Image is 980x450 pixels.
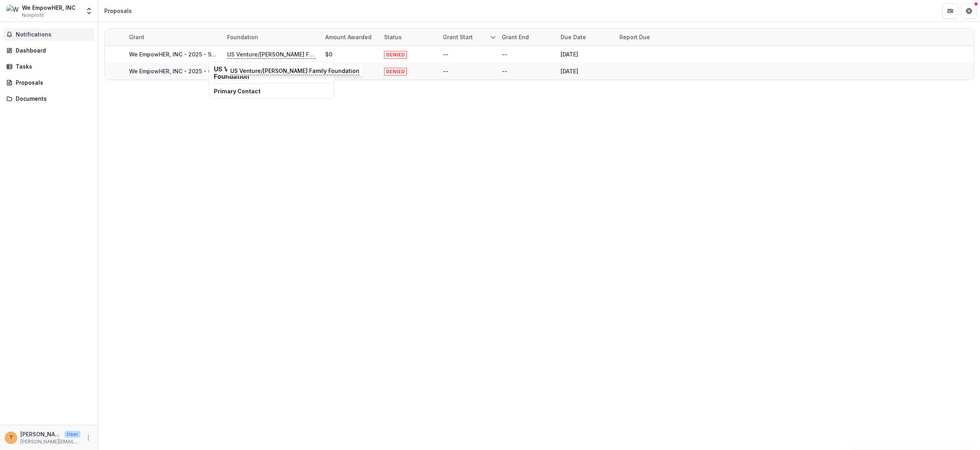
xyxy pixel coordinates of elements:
div: Documents [16,94,88,103]
div: [DATE] [561,67,578,75]
div: Report Due [615,29,674,45]
a: Documents [3,92,95,105]
p: [PERSON_NAME][EMAIL_ADDRESS][DOMAIN_NAME] [20,430,61,438]
p: User [64,431,80,438]
div: -- [443,50,448,58]
div: [DATE] [561,50,578,58]
button: Notifications [3,28,95,41]
div: We EmpowHER, INC [22,4,76,12]
div: Grant [124,29,222,45]
div: Grant end [497,33,534,41]
div: -- [502,67,507,75]
div: Proposals [104,7,132,15]
button: Partners [942,3,958,19]
div: Grant start [438,29,497,45]
div: Amount awarded [321,33,376,41]
div: -- [502,50,507,58]
div: Grant end [497,29,556,45]
a: We EmpowHER, INC - 2025 - Grant Application [129,68,256,74]
span: DENIED [384,68,407,76]
a: We EmpowHER, INC - 2025 - Sponsorship Application Grant [129,51,292,58]
div: Foundation [222,29,321,45]
div: Amount awarded [321,29,379,45]
span: Nonprofit [22,12,44,19]
div: Due Date [556,33,591,41]
svg: sorted descending [490,34,496,40]
span: Notifications [16,31,91,38]
button: Open entity switcher [84,3,95,19]
div: Grant [124,33,149,41]
div: Grant start [438,33,477,41]
div: Status [379,29,438,45]
div: Tasks [16,62,88,71]
div: -- [443,67,448,75]
p: Primary Contact [214,87,329,95]
span: DENIED [384,51,407,59]
div: Status [379,33,406,41]
div: $0 [325,50,332,58]
div: Foundation [222,33,263,41]
img: We EmpowHER, INC [6,5,19,17]
p: [PERSON_NAME][EMAIL_ADDRESS][DOMAIN_NAME] [20,438,80,445]
button: More [84,433,93,443]
a: Tasks [3,60,95,73]
button: Get Help [961,3,977,19]
button: Close [321,64,331,73]
div: theresa@weempowher.org [9,435,13,440]
div: Dashboard [16,46,88,54]
div: Proposals [16,78,88,87]
a: Proposals [3,76,95,89]
nav: breadcrumb [101,5,135,16]
a: Dashboard [3,44,95,57]
p: US Venture/[PERSON_NAME] Family Foundation [227,50,316,59]
div: Report Due [615,33,655,41]
div: Due Date [556,29,615,45]
h2: US Venture/[PERSON_NAME] Family Foundation [214,65,329,80]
